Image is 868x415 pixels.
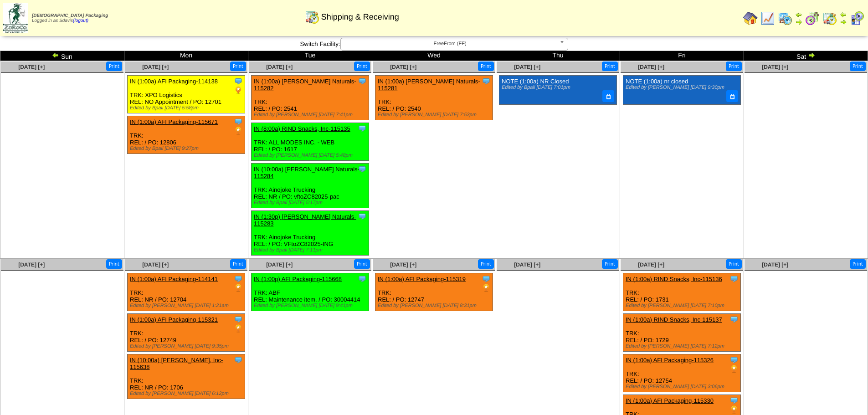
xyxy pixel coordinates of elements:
[743,11,758,26] img: home.gif
[254,112,369,118] div: Edited by [PERSON_NAME] [DATE] 7:41pm
[234,86,243,95] img: PO
[234,117,243,126] img: Tooltip
[130,303,245,308] div: Edited by [PERSON_NAME] [DATE] 1:21am
[142,64,169,70] a: [DATE] [+]
[234,283,243,292] img: PO
[354,61,370,71] button: Print
[482,274,491,283] img: Tooltip
[795,11,802,18] img: arrowleft.gif
[626,316,722,323] a: IN (1:00a) RIND Snacks, Inc-115137
[390,261,416,268] a: [DATE] [+]
[762,64,788,70] span: [DATE] [+]
[252,273,369,311] div: TRK: ABF REL: Maintenance item. / PO: 30004414
[130,78,218,85] a: IN (1:00a) AFI Packaging-114138
[626,303,740,308] div: Edited by [PERSON_NAME] [DATE] 7:10pm
[128,354,245,399] div: TRK: REL: NR / PO: 1706
[254,213,356,227] a: IN (1:30p) [PERSON_NAME] Naturals-115283
[234,77,243,86] img: Tooltip
[620,51,744,61] td: Fri
[726,90,738,102] button: Delete Note
[18,261,45,268] span: [DATE] [+]
[305,10,319,24] img: calendarinout.gif
[252,76,369,120] div: TRK: REL: / PO: 2541
[626,85,736,90] div: Edited by [PERSON_NAME] [DATE] 9:30pm
[130,146,245,151] div: Edited by Bpali [DATE] 9:27pm
[234,355,243,364] img: Tooltip
[514,261,540,268] a: [DATE] [+]
[344,38,556,49] span: FreeFrom (FF)
[254,200,369,205] div: Edited by Bpali [DATE] 5:17pm
[602,90,614,102] button: Delete Note
[130,276,218,282] a: IN (1:00a) AFI Packaging-114141
[130,391,245,396] div: Edited by [PERSON_NAME] [DATE] 6:12pm
[482,283,491,292] img: PO
[626,78,688,85] a: NOTE (1:00a) nr closed
[729,274,739,283] img: Tooltip
[375,273,493,311] div: TRK: REL: / PO: 12747
[358,164,367,174] img: Tooltip
[375,76,493,120] div: TRK: REL: / PO: 2540
[602,259,618,269] button: Print
[840,11,847,18] img: arrowleft.gif
[254,166,360,179] a: IN (10:00a) [PERSON_NAME] Naturals-115284
[623,354,741,392] div: TRK: REL: / PO: 12754
[626,397,714,404] a: IN (1:00a) AFI Packaging-115330
[778,11,792,26] img: calendarprod.gif
[252,123,369,161] div: TRK: ALL MODES INC. - WEB REL: / PO: 1617
[254,125,350,132] a: IN (8:00a) RIND Snacks, Inc-115135
[142,261,169,268] a: [DATE] [+]
[638,261,664,268] a: [DATE] [+]
[0,51,124,61] td: Sun
[354,259,370,269] button: Print
[478,259,494,269] button: Print
[128,273,245,311] div: TRK: REL: NR / PO: 12704
[378,303,493,308] div: Edited by [PERSON_NAME] [DATE] 8:31pm
[254,247,369,253] div: Edited by Bpali [DATE] 7:11pm
[378,78,480,92] a: IN (1:00a) [PERSON_NAME] Naturals-115281
[358,77,367,86] img: Tooltip
[623,273,741,311] div: TRK: REL: / PO: 1731
[726,259,742,269] button: Print
[252,164,369,208] div: TRK: Ainojoke Trucking REL: NR / PO: vftoZC82025-pac
[760,11,775,26] img: line_graph.gif
[626,276,722,282] a: IN (1:00a) RIND Snacks, Inc-115136
[130,105,245,111] div: Edited by Bpali [DATE] 5:58pm
[626,357,714,364] a: IN (1:00a) AFI Packaging-115326
[248,51,372,61] td: Tue
[128,314,245,352] div: TRK: REL: / PO: 12749
[478,61,494,71] button: Print
[822,11,837,26] img: calendarinout.gif
[729,364,739,374] img: PO
[762,261,788,268] span: [DATE] [+]
[3,3,28,33] img: zoroco-logo-small.webp
[502,85,612,90] div: Edited by Bpali [DATE] 7:01pm
[729,405,739,414] img: PO
[128,76,245,113] div: TRK: XPO Logistics REL: NO Appointment / PO: 12701
[234,126,243,135] img: PO
[266,64,293,70] span: [DATE] [+]
[638,64,664,70] span: [DATE] [+]
[358,274,367,283] img: Tooltip
[514,64,540,70] a: [DATE] [+]
[358,212,367,221] img: Tooltip
[18,64,45,70] a: [DATE] [+]
[130,316,218,323] a: IN (1:00a) AFI Packaging-115321
[626,343,740,349] div: Edited by [PERSON_NAME] [DATE] 7:12pm
[729,315,739,324] img: Tooltip
[230,61,246,71] button: Print
[626,384,740,389] div: Edited by [PERSON_NAME] [DATE] 3:06pm
[496,51,620,61] td: Thu
[808,51,815,59] img: arrowright.gif
[266,261,293,268] span: [DATE] [+]
[805,11,820,26] img: calendarblend.gif
[128,116,245,154] div: TRK: REL: / PO: 12806
[252,211,369,256] div: TRK: Ainojoke Trucking REL: / PO: VFtoZC82025-ING
[502,78,569,85] a: NOTE (1:00a) NR Closed
[230,259,246,269] button: Print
